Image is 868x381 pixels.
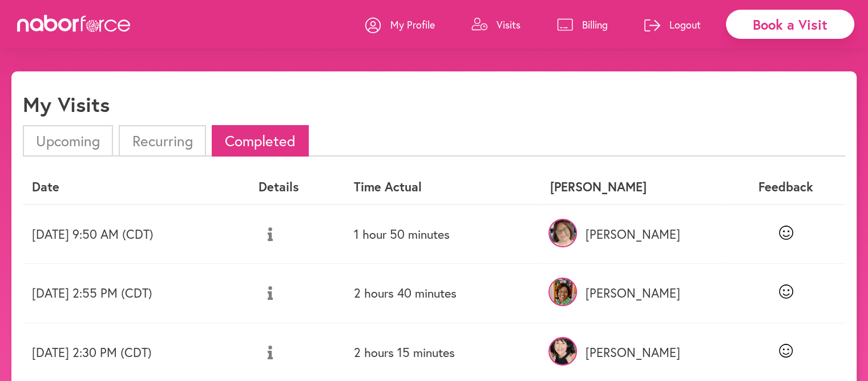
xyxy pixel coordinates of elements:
[582,18,608,31] p: Billing
[390,18,435,31] p: My Profile
[23,170,249,204] th: Date
[23,125,113,157] li: Upcoming
[550,345,718,360] p: [PERSON_NAME]
[557,7,608,42] a: Billing
[23,204,249,264] td: [DATE] 9:50 AM (CDT)
[541,170,727,204] th: [PERSON_NAME]
[644,7,701,42] a: Logout
[249,170,345,204] th: Details
[119,125,205,157] li: Recurring
[726,10,854,39] div: Book a Visit
[365,7,435,42] a: My Profile
[548,219,577,247] img: X6yAEHmcQCCkqRYxWtLn
[548,337,577,366] img: 1HB3C5UEQziqYiNiRP9Q
[548,278,577,306] img: RX6BgxIQ8OekZ4VsLwxw
[345,170,541,204] th: Time Actual
[345,264,541,323] td: 2 hours 40 minutes
[212,125,309,157] li: Completed
[23,264,249,323] td: [DATE] 2:55 PM (CDT)
[550,227,718,242] p: [PERSON_NAME]
[345,204,541,264] td: 1 hour 50 minutes
[550,286,718,300] p: [PERSON_NAME]
[496,18,520,31] p: Visits
[23,92,110,117] h1: My Visits
[471,7,520,42] a: Visits
[669,18,701,31] p: Logout
[727,170,846,204] th: Feedback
